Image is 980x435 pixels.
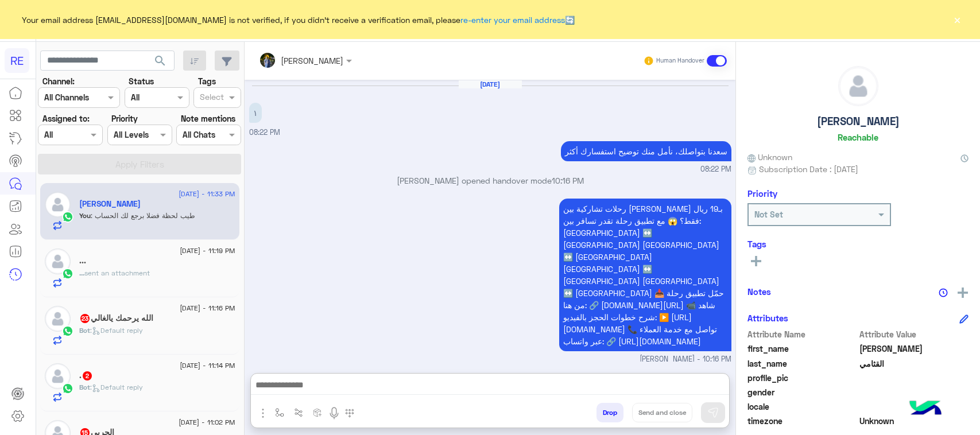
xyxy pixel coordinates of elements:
label: Assigned to: [42,112,90,125]
span: 08:22 PM [249,128,280,137]
span: ... [79,269,84,277]
span: [DATE] - 11:02 PM [179,417,235,428]
span: gender [747,386,857,398]
span: [DATE] - 11:16 PM [180,303,235,313]
img: add [958,288,968,298]
span: طيب لحظة فضلا برجع لك الحساب [91,211,195,220]
span: 23 [80,314,90,323]
span: Subscription Date : [DATE] [759,163,858,175]
img: defaultAdmin.png [45,363,71,389]
span: 2 [83,371,92,380]
img: WhatsApp [62,383,73,394]
span: last_name [747,358,857,370]
img: notes [939,288,948,297]
button: Send and close [632,403,692,422]
p: 15/8/2025, 8:22 PM [561,141,731,161]
h6: [DATE] [459,80,522,88]
h6: Priority [747,188,777,199]
h5: الله يرحمك يالغالي [79,313,153,323]
button: Trigger scenario [289,403,308,422]
span: Bot [79,383,90,391]
span: : Default reply [90,326,143,335]
h6: Tags [747,239,969,249]
h5: ... [79,256,86,266]
p: 15/8/2025, 8:22 PM [249,103,262,123]
button: Drop [596,403,623,422]
img: defaultAdmin.png [45,248,71,274]
button: select flow [270,403,289,422]
span: search [153,54,167,68]
img: WhatsApp [62,268,73,279]
span: timezone [747,415,857,427]
span: القثامي [859,358,969,370]
h6: Reachable [838,132,878,142]
label: Channel: [42,75,75,87]
button: × [951,14,963,25]
h6: Attributes [747,313,788,323]
h5: . [79,371,93,380]
label: Tags [198,75,216,87]
div: RE [5,48,29,73]
span: 08:22 PM [700,164,731,175]
span: Unknown [859,415,969,427]
span: profile_pic [747,372,857,384]
h5: حاتم القثامي [79,199,141,209]
span: null [859,401,969,413]
span: : Default reply [90,383,143,391]
img: create order [313,408,322,417]
img: select flow [275,408,284,417]
div: Select [198,91,224,106]
img: defaultAdmin.png [45,192,71,218]
span: first_name [747,343,857,355]
p: [PERSON_NAME] opened handover mode [249,174,731,187]
span: رحلات تشاركية بين [PERSON_NAME] بـ19 ريال فقط؟ 😱 مع تطبيق رحلة تقدر تسافر بين: [GEOGRAPHIC_DATA] ... [563,204,724,346]
span: You [79,211,91,220]
span: sent an attachment [84,269,150,277]
h6: Notes [747,286,771,297]
span: Your email address [EMAIL_ADDRESS][DOMAIN_NAME] is not verified, if you didn't receive a verifica... [22,14,575,26]
img: send message [707,407,719,418]
img: make a call [345,409,354,418]
span: Attribute Value [859,328,969,340]
span: Unknown [747,151,792,163]
img: send voice note [327,406,341,420]
span: [DATE] - 11:14 PM [180,360,235,371]
span: [PERSON_NAME] - 10:16 PM [640,354,731,365]
img: defaultAdmin.png [839,67,878,106]
span: locale [747,401,857,413]
h5: [PERSON_NAME] [817,115,900,128]
img: send attachment [256,406,270,420]
button: Apply Filters [38,154,241,174]
span: [DATE] - 11:33 PM [179,189,235,199]
img: defaultAdmin.png [45,306,71,332]
span: 10:16 PM [552,176,584,185]
img: hulul-logo.png [905,389,946,429]
span: Bot [79,326,90,335]
p: 15/8/2025, 10:16 PM [559,199,731,351]
label: Note mentions [181,112,235,125]
img: Trigger scenario [294,408,303,417]
span: Attribute Name [747,328,857,340]
label: Priority [111,112,138,125]
span: [DATE] - 11:19 PM [180,246,235,256]
a: re-enter your email address [460,15,565,25]
img: WhatsApp [62,211,73,223]
label: Status [129,75,154,87]
button: create order [308,403,327,422]
button: search [146,51,175,75]
img: WhatsApp [62,325,73,337]
span: null [859,386,969,398]
small: Human Handover [656,56,704,65]
span: حاتم [859,343,969,355]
